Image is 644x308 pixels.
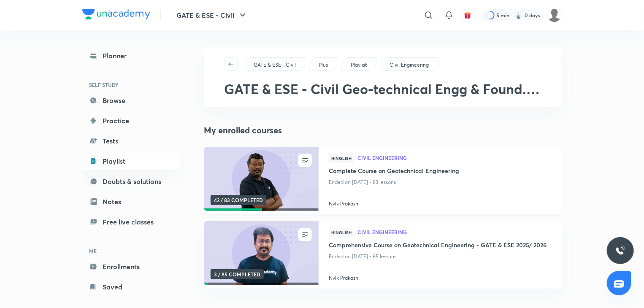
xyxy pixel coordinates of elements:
a: Playlist [82,153,180,170]
p: Ended on [DATE] • 83 lessons [329,177,552,188]
span: Hinglish [329,154,354,163]
span: Civil Engineering [357,230,552,235]
img: Company Logo [82,9,150,19]
a: Plus [317,61,330,69]
h6: ME [82,244,180,258]
span: Civil Engineering [357,155,552,160]
p: Playlist [351,61,367,69]
a: Planner [82,47,180,64]
a: Civil Engineering [357,155,552,161]
p: Civil Engineering [390,61,429,69]
a: Playlist [349,61,368,69]
img: new-thumbnail [203,221,319,286]
img: ttu [615,246,625,256]
a: Complete Course on Geotechnical Engineering [329,166,552,177]
a: Browse [82,92,180,109]
a: Nvlk Prakash [329,271,552,282]
a: Civil Engineering [388,61,430,69]
a: Free live classes [82,213,180,230]
a: Nvlk Prakash [329,197,552,208]
a: Saved [82,278,180,295]
a: Enrollments [82,258,180,275]
h6: SELF STUDY [82,78,180,92]
span: 42 / 83 COMPLETED [211,195,266,205]
span: 3 / 85 COMPLETED [211,269,264,279]
a: Practice [82,112,180,129]
a: GATE & ESE - Civil [252,61,298,69]
button: avatar [461,8,474,22]
a: Notes [82,193,180,210]
a: new-thumbnail3 / 85 COMPLETED [204,221,319,289]
a: Tests [82,132,180,149]
a: Doubts & solutions [82,173,180,190]
a: Civil Engineering [357,230,552,235]
p: Ended on [DATE] • 85 lessons [329,251,552,262]
p: GATE & ESE - Civil [254,61,296,69]
span: GATE & ESE - Civil Geo-technical Engg & Found. Engg [224,80,540,114]
a: Company Logo [82,9,150,22]
h4: My enrolled courses [204,124,562,137]
button: GATE & ESE - Civil [171,7,253,24]
img: new-thumbnail [203,146,319,212]
p: Plus [319,61,328,69]
img: siddhardha NITW [547,8,562,22]
img: streak [514,11,523,19]
span: Hinglish [329,228,354,237]
img: avatar [464,11,471,19]
a: new-thumbnail42 / 83 COMPLETED [204,147,319,214]
a: Comprehensive Course on Geotechnical Engineering - GATE & ESE 2025/ 2026 [329,240,552,251]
